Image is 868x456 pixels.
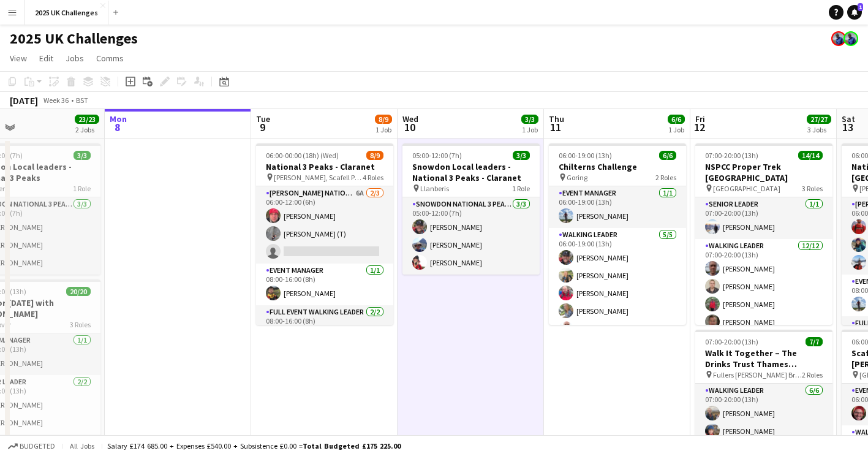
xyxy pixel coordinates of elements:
div: Salary £174 685.00 + Expenses £540.00 + Subsistence £0.00 = [107,441,401,450]
span: Comms [96,53,124,64]
app-user-avatar: Andy Baker [831,31,846,46]
div: [DATE] [10,94,38,107]
a: Comms [91,50,129,66]
a: View [5,50,32,66]
span: View [10,53,27,64]
button: Budgeted [6,439,57,453]
span: Jobs [66,53,84,64]
div: BST [76,96,88,105]
span: Edit [39,53,53,64]
h1: 2025 UK Challenges [10,29,138,48]
span: 1 [858,3,863,11]
span: Week 36 [40,96,71,105]
app-user-avatar: Andy Baker [843,31,858,46]
a: Edit [34,50,58,66]
span: Total Budgeted £175 225.00 [303,441,401,450]
span: Budgeted [20,442,55,450]
a: 1 [847,5,862,20]
a: Jobs [61,50,89,66]
span: All jobs [67,441,97,450]
button: 2025 UK Challenges [25,1,108,25]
